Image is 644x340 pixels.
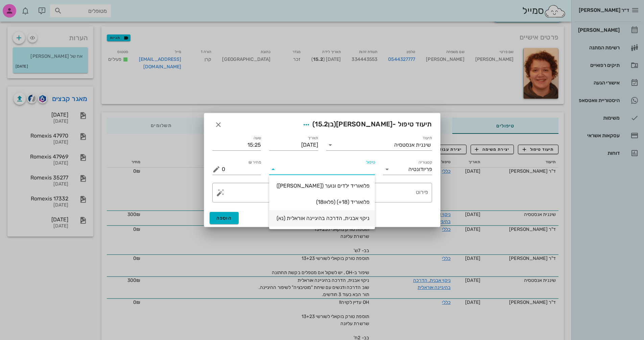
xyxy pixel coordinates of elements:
span: (בן ) [312,120,336,128]
button: הוספה [210,212,239,224]
div: פלואוריד (18+) (פלאו18) [275,199,369,205]
label: קטגוריה [418,160,432,165]
label: שעה [254,136,261,141]
div: תיעודשיננית אנסטסיה [326,140,432,150]
div: פלואוריד ילדים ונוער ([PERSON_NAME]) [275,183,369,189]
span: תיעוד טיפול - [300,119,432,131]
div: שיננית אנסטסיה [394,142,431,148]
div: ניקוי אבנית, הדרכה בהיגיינה אוראלית (נא) [275,215,369,221]
label: תאריך [307,136,318,141]
label: טיפול [366,160,375,165]
span: הוספה [216,215,232,221]
button: מחיר ₪ appended action [212,165,220,173]
label: תיעוד [423,136,432,141]
label: מחיר ₪ [248,160,261,165]
span: 15.2 [315,120,328,128]
span: [PERSON_NAME] [336,120,392,128]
